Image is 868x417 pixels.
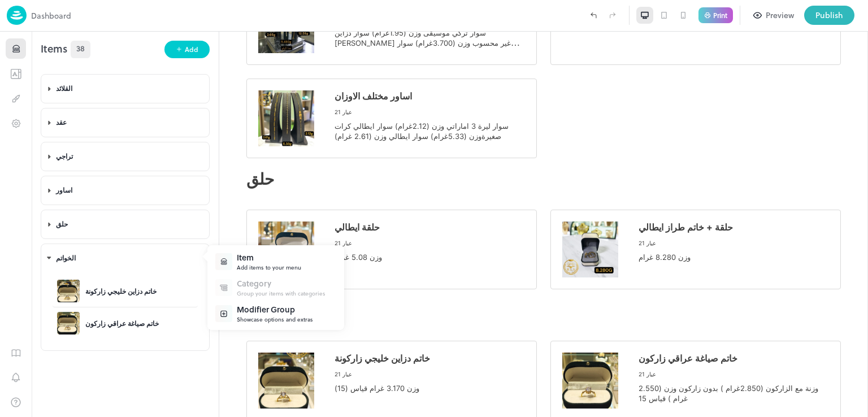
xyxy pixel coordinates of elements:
div: Item [237,251,301,263]
img: 1759141267427aemuqn56v9n.JPG [39,190,95,246]
div: Modifier GroupShowcase options and extras [211,301,341,327]
div: ItemAdd items to your menu [211,249,341,275]
span: حلقة + خاتم طراز ايطالي [419,190,514,201]
span: عيار 21 [419,208,437,215]
img: 1759230808364cniob022s2m.webp [39,59,95,115]
p: الخواتم [27,269,622,289]
span: حلقة ايطالي [115,190,160,201]
img: 1759141351054wx5nefr3bs.JPG [343,190,399,246]
span: وزن 8.280 غرام [419,221,471,230]
img: 1759264683459ikl5kjoxxgq.jpg [39,321,95,377]
div: Add items to your menu [237,263,301,272]
span: عيار 21 [115,208,133,215]
span: اساور مختلف الاوزان [115,59,193,70]
div: Showcase options and extras [237,315,313,324]
span: خاتم دزاين خليجي زاركونة [115,321,211,332]
span: سوار ليرة 3 اماراتي وزن (2.12غرام) سوار ايطالي كرات صغيرةوزن (5.33غرام) سوار ايطالي وزن (2.61 غرام) [115,90,289,109]
span: خاتم صياغة عراقي زاركون [419,321,518,332]
span: عيار 21 [419,339,437,346]
span: عيار 21 [115,339,133,346]
span: عيار 21 [115,77,133,84]
p: حلق [27,138,622,158]
span: وزن 3.170 غرام قياس (15) [115,352,200,361]
span: وزنة مع الزاركون (2.850غرام ) بدون زاركون وزن (2.550 غرام ) قياس 15 [419,352,599,371]
div: Modifier Group [237,303,313,315]
span: وزن 5.08 غرام [115,221,163,230]
img: 1759265153079bw0sw3hqu05.jpg [343,321,399,377]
